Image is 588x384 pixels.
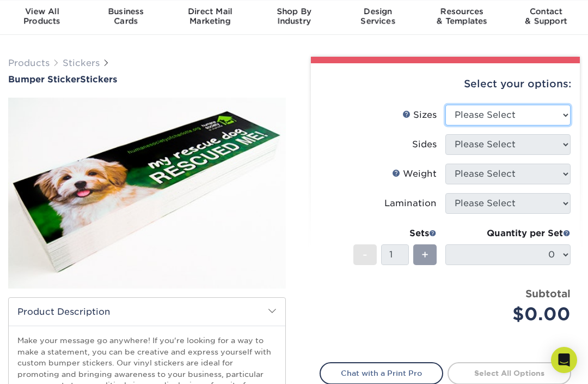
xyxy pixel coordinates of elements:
div: Sets [353,227,437,240]
div: Marketing [168,7,252,26]
span: Design [336,7,420,16]
div: Weight [392,167,437,181]
span: + [421,247,428,263]
div: & Templates [420,7,504,26]
div: Quantity per Set [445,227,571,240]
a: Select All Options [448,362,571,384]
a: Chat with a Print Pro [320,362,443,384]
div: Industry [252,7,336,26]
div: Sizes [402,109,437,122]
span: Direct Mail [168,7,252,16]
span: Shop By [252,7,336,16]
div: & Support [504,7,588,26]
img: Bumper Sticker 01 [8,97,286,290]
span: Bumper Sticker [8,74,80,85]
strong: Subtotal [525,287,571,299]
span: - [363,247,367,263]
a: Products [8,58,50,68]
div: Select your options: [320,63,571,105]
span: Business [84,7,168,16]
span: Contact [504,7,588,16]
h2: Product Description [9,298,285,326]
div: Open Intercom Messenger [551,347,577,373]
h1: Stickers [8,74,286,85]
a: Stickers [63,58,100,68]
div: $0.00 [454,301,571,327]
div: Cards [84,7,168,26]
div: Sides [412,138,437,151]
div: Lamination [384,197,437,210]
div: Services [336,7,420,26]
span: Resources [420,7,504,16]
a: Bumper StickerStickers [8,74,286,85]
